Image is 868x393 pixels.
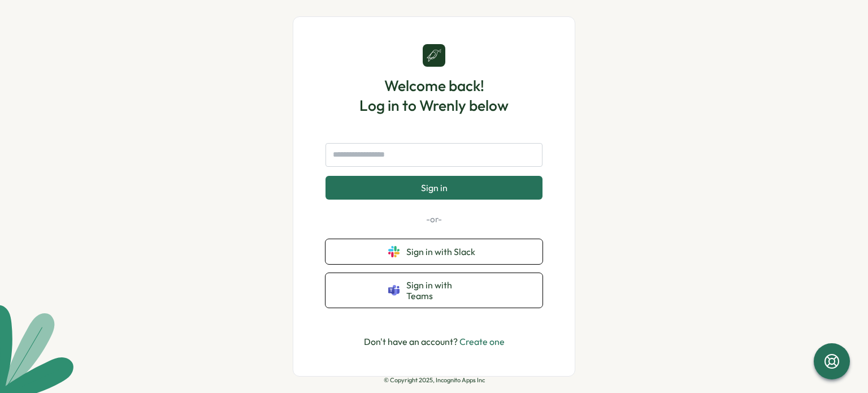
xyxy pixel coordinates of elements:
button: Sign in [325,176,542,200]
span: Sign in [421,183,448,193]
button: Sign in with Teams [325,273,542,308]
span: Sign in with Teams [406,280,480,301]
p: Don't have an account? [364,335,505,349]
button: Sign in with Slack [325,239,542,264]
p: © Copyright 2025, Incognito Apps Inc [384,377,485,384]
h1: Welcome back! Log in to Wrenly below [359,76,509,115]
a: Create one [459,336,505,347]
span: Sign in with Slack [406,247,480,257]
p: -or- [325,213,542,226]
